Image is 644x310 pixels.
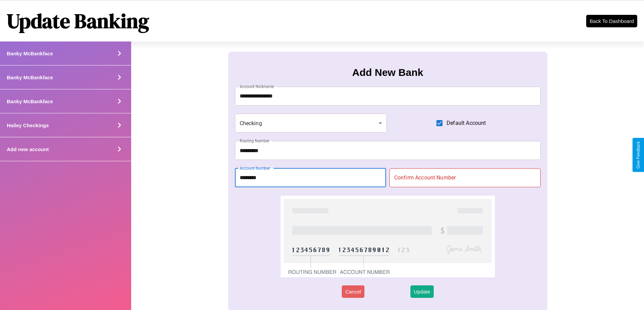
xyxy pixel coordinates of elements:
img: check [281,196,495,277]
h3: Add New Bank [352,67,423,78]
button: Back To Dashboard [586,15,637,27]
div: Give Feedback [636,141,641,169]
button: Cancel [342,285,364,298]
h4: Banky McBankface [7,75,53,80]
span: Default Account [447,119,486,127]
h4: Hailey Checkings [7,122,49,128]
h4: Add new account [7,146,49,152]
button: Update [410,285,433,298]
h1: Update Banking [7,7,149,35]
label: Routing Number [240,138,269,144]
h4: Banky McBankface [7,98,53,104]
label: Account Nickname [240,84,274,89]
div: Checking [235,114,387,133]
h4: Banky McBankface [7,51,53,56]
label: Account Number [240,165,270,171]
